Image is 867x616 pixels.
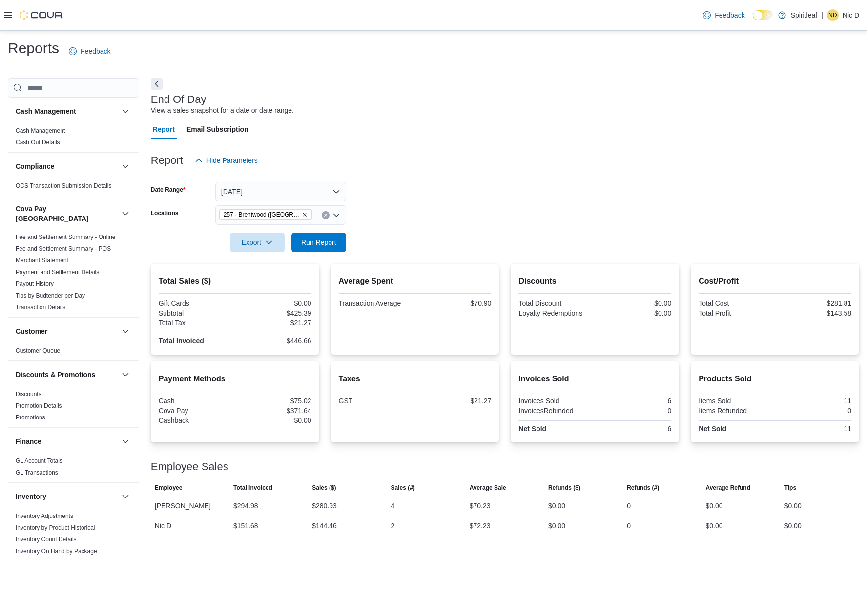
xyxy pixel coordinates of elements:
[548,484,580,492] span: Refunds ($)
[777,299,851,307] div: $281.81
[828,9,837,21] span: ND
[16,469,58,477] span: GL Transactions
[16,204,118,223] button: Cova Pay [GEOGRAPHIC_DATA]
[16,268,99,276] span: Payment and Settlement Details
[151,209,179,217] label: Locations
[16,370,95,379] h3: Discounts & Promotions
[16,292,85,299] span: Tips by Budtender per Day
[16,245,111,253] span: Fee and Settlement Summary - POS
[16,347,60,355] span: Customer Queue
[8,345,139,360] div: Customer
[16,492,46,501] h3: Inventory
[20,10,63,20] img: Cova
[120,105,131,117] button: Cash Management
[16,127,65,134] a: Cash Management
[518,276,671,287] h2: Discounts
[16,547,97,555] span: Inventory On Hand by Package
[233,520,258,532] div: $151.68
[159,373,311,385] h2: Payment Methods
[784,484,796,492] span: Tips
[16,347,60,354] a: Customer Queue
[153,119,175,139] span: Report
[312,500,337,512] div: $280.93
[155,484,183,492] span: Employee
[518,425,546,433] strong: Net Sold
[151,186,186,194] label: Date Range
[16,182,112,190] span: OCS Transaction Submission Details
[16,161,118,171] button: Compliance
[151,516,229,536] div: Nic D
[237,299,311,307] div: $0.00
[16,437,41,446] h3: Finance
[16,437,118,446] button: Finance
[322,211,330,219] button: Clear input
[237,337,311,345] div: $446.66
[16,280,54,288] span: Payout History
[236,233,279,252] span: Export
[705,520,722,532] div: $0.00
[16,414,45,421] span: Promotions
[391,484,414,492] span: Sales (#)
[843,9,859,21] p: Nic D
[391,520,394,532] div: 2
[791,9,817,21] p: Spiritleaf
[753,10,773,20] input: Dark Mode
[16,106,118,116] button: Cash Management
[16,414,45,421] a: Promotions
[16,269,99,276] a: Payment and Settlement Details
[224,210,300,219] span: 257 - Brentwood ([GEOGRAPHIC_DATA])
[159,407,233,415] div: Cova Pay
[597,309,671,317] div: $0.00
[16,326,118,336] button: Customer
[784,520,802,532] div: $0.00
[518,397,593,405] div: Invoices Sold
[81,46,110,56] span: Feedback
[699,373,851,385] h2: Products Sold
[159,319,233,327] div: Total Tax
[16,257,68,264] a: Merchant Statement
[627,484,659,492] span: Refunds (#)
[16,161,54,171] h3: Compliance
[391,500,394,512] div: 4
[8,388,139,427] div: Discounts & Promotions
[518,309,593,317] div: Loyalty Redemptions
[705,500,722,512] div: $0.00
[518,407,593,415] div: InvoicesRefunded
[777,407,851,415] div: 0
[151,155,183,166] h3: Report
[16,536,77,543] span: Inventory Count Details
[705,484,750,492] span: Average Refund
[16,391,41,397] a: Discounts
[16,182,112,189] a: OCS Transaction Submission Details
[715,10,744,20] span: Feedback
[597,299,671,307] div: $0.00
[159,397,233,405] div: Cash
[302,212,308,218] button: Remove 257 - Brentwood (Sherwood Park) from selection in this group
[120,160,131,172] button: Compliance
[206,156,258,165] span: Hide Parameters
[339,373,492,385] h2: Taxes
[8,125,139,152] div: Cash Management
[159,337,204,345] strong: Total Invoiced
[699,407,773,415] div: Items Refunded
[16,257,68,264] span: Merchant Statement
[548,520,565,532] div: $0.00
[65,41,114,61] a: Feedback
[151,496,229,516] div: [PERSON_NAME]
[16,280,54,287] a: Payout History
[233,500,258,512] div: $294.98
[699,276,851,287] h2: Cost/Profit
[16,492,118,501] button: Inventory
[16,139,60,146] span: Cash Out Details
[237,319,311,327] div: $21.27
[821,9,823,21] p: |
[159,417,233,424] div: Cashback
[230,233,285,252] button: Export
[16,402,62,410] span: Promotion Details
[215,182,346,201] button: [DATE]
[339,397,413,405] div: GST
[8,455,139,482] div: Finance
[16,524,95,532] span: Inventory by Product Historical
[16,292,85,299] a: Tips by Budtender per Day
